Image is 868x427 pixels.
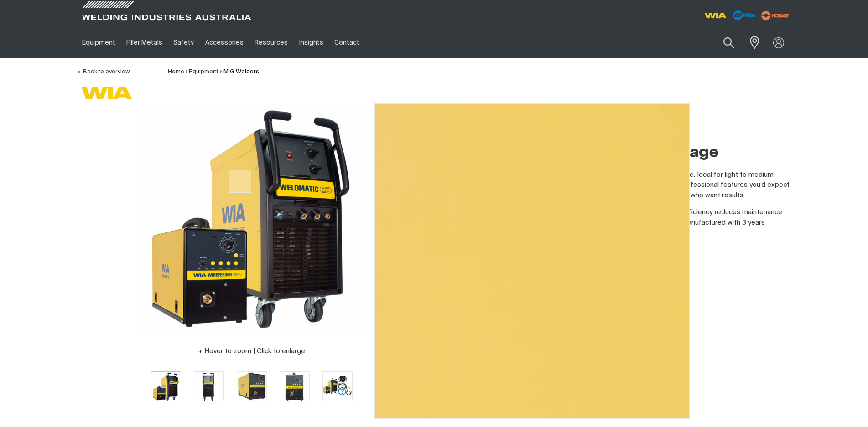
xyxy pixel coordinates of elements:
div: MIG [442,243,792,253]
img: Weldmatic 270 [237,372,266,401]
span: 0 reviews [491,330,521,337]
nav: Breadcrumb [168,67,259,77]
a: Safety [168,27,199,58]
a: Write a review [526,330,578,338]
input: Product name or item number... [702,32,744,53]
a: Resources [249,27,293,58]
span: CP146-1 [480,267,507,274]
button: Search products [713,32,744,53]
img: Weldmatic 270 [138,104,366,332]
span: Item No. [442,266,478,276]
img: Weldmatic 270 [194,372,223,401]
button: Go to slide 3 [237,371,267,401]
h1: Weldmatic 270 [442,109,792,139]
span: Rating: {0} [442,331,486,337]
a: Insights [293,27,328,58]
a: Equipment [189,69,218,75]
img: miller [759,9,792,22]
h2: A Single Phase MIG Welder Package [442,143,792,163]
a: WHERE TO BUY [442,293,527,310]
nav: Main [77,27,613,58]
p: Featuring a Fan-on-Demand™ cooling system, the Weldmatic 270 improves efficiency, reduces mainten... [442,207,792,238]
a: Back to overview of MIG Welders [77,69,130,75]
img: Weldmatic 270 [151,372,181,401]
p: The Weldmatic 270 is the most powerful WIA single phase MIG welding machine. Ideal for light to m... [442,170,792,201]
button: Hover to zoom | Click to enlarge [192,346,311,357]
a: Home [168,69,184,75]
img: Weldmatic 270 [323,372,352,401]
button: Go to slide 2 [194,371,224,401]
strong: Processes: [442,244,477,251]
a: Filler Metals [121,27,168,58]
a: Accessories [200,27,249,58]
a: MIG Welders [223,69,259,75]
a: Equipment [77,27,121,58]
button: Go to slide 5 [322,371,353,401]
button: Go to slide 4 [280,371,310,401]
a: Contact [329,27,365,58]
button: Go to slide 1 [151,371,181,401]
img: Weldmatic 270 [280,372,309,401]
span: WHERE TO BUY [457,295,526,309]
